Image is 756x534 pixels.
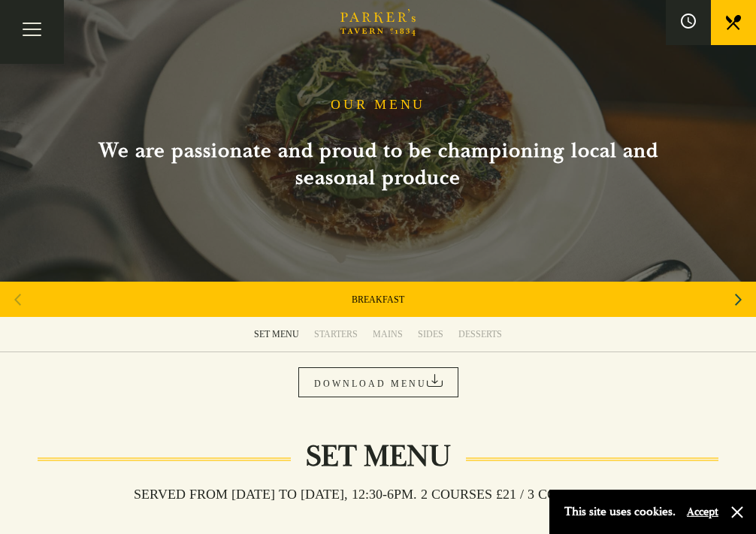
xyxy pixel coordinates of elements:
[331,97,425,113] h1: OUR MENU
[77,137,679,192] h2: We are passionate and proud to be championing local and seasonal produce
[418,328,443,340] div: SIDES
[352,294,404,306] a: BREAKFAST
[730,505,745,520] button: Close and accept
[410,317,451,351] a: SIDES
[119,486,638,502] h3: Served from [DATE] to [DATE], 12:30-6pm. 2 COURSES £21 / 3 COURSES £27
[373,328,403,340] div: MAINS
[314,328,358,340] div: STARTERS
[298,367,458,397] a: DOWNLOAD MENU
[246,317,307,351] a: SET MENU
[451,317,510,351] a: DESSERTS
[291,439,466,475] h2: Set Menu
[728,283,748,316] div: Next slide
[564,501,676,523] p: This site uses cookies.
[458,328,502,340] div: DESSERTS
[307,317,365,351] a: STARTERS
[365,317,410,351] a: MAINS
[687,505,718,519] button: Accept
[254,328,299,340] div: SET MENU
